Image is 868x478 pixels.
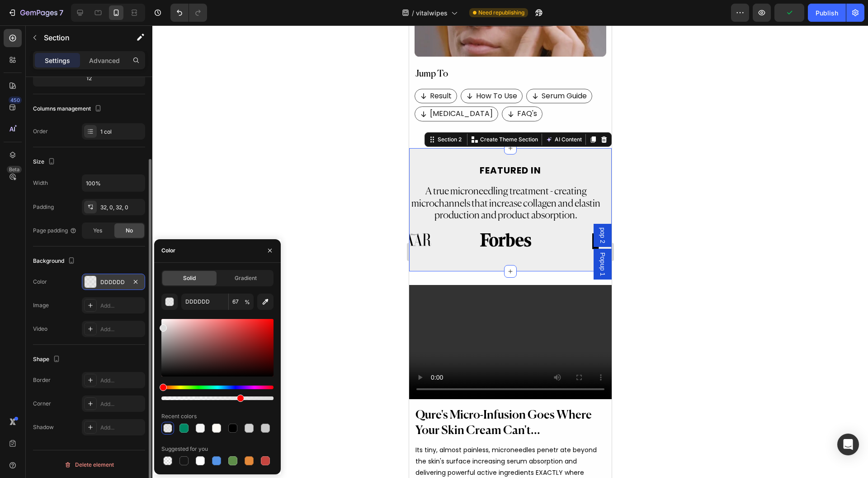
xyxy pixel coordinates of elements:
span: No [126,227,133,235]
div: 32, 0, 32, 0 [100,203,143,212]
div: Add... [100,400,143,408]
div: DDDDDD [100,278,127,286]
div: Recent colors [161,412,197,420]
div: Color [161,246,175,255]
p: Section [44,32,118,43]
div: Shape [33,353,62,366]
div: Add... [100,302,143,310]
span: Need republishing [478,9,524,17]
div: 1 col [100,128,143,136]
div: Padding [33,203,54,211]
span: Solid [183,274,196,282]
div: Corner [33,400,51,408]
div: Image [33,301,49,309]
div: Background [33,255,77,267]
p: Advanced [89,56,120,65]
span: Gradient [235,274,257,282]
div: Add... [100,325,143,333]
div: Page padding [33,227,77,235]
div: 12 [35,72,143,85]
button: Publish [808,4,846,22]
div: 450 [9,97,22,104]
div: Hue [161,386,274,389]
h2: Qure's Micro-Infusion Goes Where Your Skin Cream Can't... [5,382,197,415]
h2: "Few beauty trends are actually worth adopting, but [PERSON_NAME]'s take on at- home micro-infusi... [201,159,394,197]
span: Yes [93,227,102,235]
div: Size [33,156,57,168]
div: Suggested for you [161,445,208,453]
p: Create Theme Section [71,110,129,118]
button: Delete element [33,458,145,472]
div: Open Intercom Messenger [837,434,859,455]
p: Settings [45,56,70,65]
span: % [245,298,250,306]
img: [object Object] [183,208,211,224]
div: Publish [816,8,838,18]
div: Shadow [33,423,54,431]
div: Delete element [64,459,114,470]
div: Columns management [33,103,104,115]
div: Order [33,127,48,135]
input: Auto [82,175,145,191]
input: Eg: FFFFFF [181,294,228,310]
p: 7 [59,7,63,18]
div: Border [33,376,51,384]
div: Add... [100,377,143,385]
button: AI Content [135,109,175,120]
div: Video [33,325,47,333]
div: Width [33,179,48,187]
div: Undo/Redo [170,4,207,22]
div: Add... [100,424,143,432]
div: Its tiny, almost painless, microneedles penetr ate beyond the skin's surface increasing serum abs... [5,418,197,466]
div: Section 2 [27,110,54,118]
div: Color [33,278,47,286]
span: / [412,8,414,18]
span: vitalwipes [416,8,448,18]
iframe: Design area [409,25,612,478]
div: Beta [7,166,22,173]
button: 7 [4,4,67,22]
